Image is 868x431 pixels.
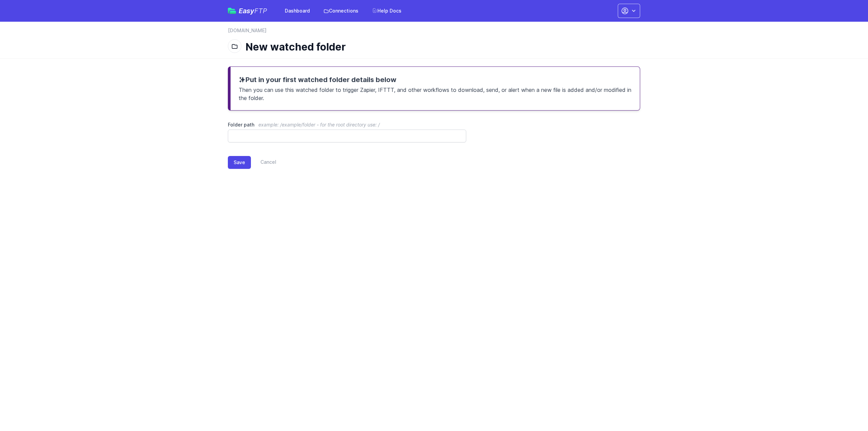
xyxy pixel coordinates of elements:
[319,5,362,17] a: Connections
[245,41,635,53] h1: New watched folder
[251,156,276,169] a: Cancel
[368,5,406,17] a: Help Docs
[228,7,267,14] a: EasyFTP
[228,121,466,128] label: Folder path
[228,27,640,38] nav: Breadcrumb
[239,7,267,14] span: Easy
[258,122,380,128] span: example: /example/folder - for the root directory use: /
[228,27,267,34] a: [DOMAIN_NAME]
[254,7,267,15] span: FTP
[228,156,251,169] button: Save
[239,84,632,102] p: Then you can use this watched folder to trigger Zapier, IFTTT, and other workflows to download, s...
[228,8,236,14] img: easyftp_logo.png
[281,5,314,17] a: Dashboard
[239,75,632,84] h3: Put in your first watched folder details below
